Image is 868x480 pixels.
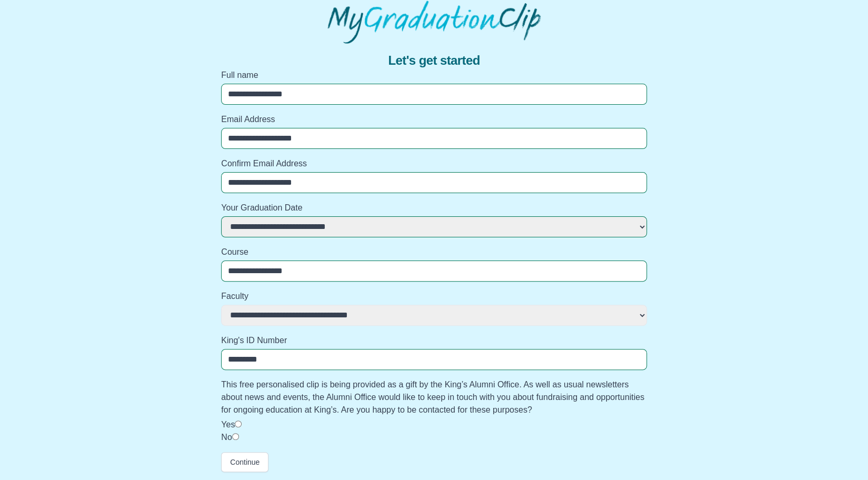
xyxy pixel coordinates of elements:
label: Faculty [221,290,647,303]
label: Course [221,246,647,258]
label: Email Address [221,113,647,126]
label: This free personalised clip is being provided as a gift by the King’s Alumni Office. As well as u... [221,378,647,416]
label: King's ID Number [221,334,647,347]
label: Yes [221,420,235,429]
button: Continue [221,452,268,472]
span: Let's get started [388,52,480,69]
label: Your Graduation Date [221,202,647,214]
label: Full name [221,69,647,82]
label: No [221,433,232,442]
label: Confirm Email Address [221,157,647,170]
